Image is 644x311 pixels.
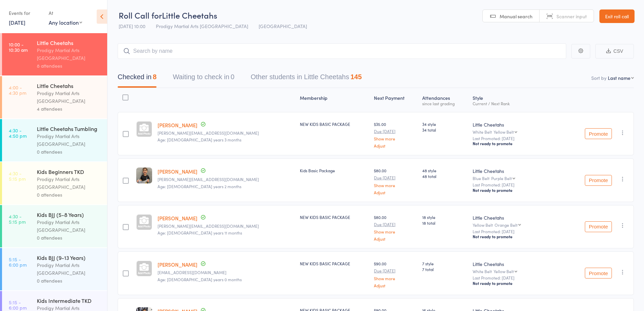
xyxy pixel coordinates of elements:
button: Promote [585,221,612,232]
time: 4:30 - 5:15 pm [9,214,26,224]
span: [DATE] 10:00 [119,23,145,29]
a: [PERSON_NAME] [158,168,197,175]
a: Exit roll call [599,9,635,23]
div: Any location [49,19,82,26]
span: 18 total [422,220,467,226]
div: Little Cheetahs [473,214,562,221]
small: Due [DATE] [374,175,417,180]
span: 7 total [422,266,467,272]
div: Last name [608,74,630,81]
time: 5:15 - 6:00 pm [9,299,27,310]
button: Other students in Little Cheetahs145 [251,70,362,88]
div: White Belt [473,269,562,273]
a: Adjust [374,283,417,288]
a: Show more [374,183,417,187]
small: Due [DATE] [374,268,417,273]
div: Purple Belt [491,176,512,180]
div: Prodigy Martial Arts [GEOGRAPHIC_DATA] [37,46,101,62]
small: ArielleGerace@hotmail.com [158,270,294,275]
div: $80.00 [374,168,417,194]
time: 4:30 - 4:50 pm [9,128,27,138]
div: Yellow Belt [494,269,514,273]
a: Show more [374,136,417,141]
a: [PERSON_NAME] [158,215,197,222]
div: 0 attendees [37,191,101,199]
a: 4:30 -5:15 pmKids Beginners TKDProdigy Martial Arts [GEOGRAPHIC_DATA]0 attendees [2,162,107,204]
div: Membership [297,91,372,109]
div: Prodigy Martial Arts [GEOGRAPHIC_DATA] [37,175,101,191]
span: Scanner input [556,13,587,20]
div: Yellow Belt [494,130,514,134]
span: 48 total [422,173,467,179]
small: paul@ascongroup.com.au [158,224,294,228]
a: 4:00 -4:30 pmLittle CheetahsProdigy Martial Arts [GEOGRAPHIC_DATA]4 attendees [2,76,107,118]
div: Orange Belt [495,223,518,227]
input: Search by name [118,43,566,59]
small: Last Promoted: [DATE] [473,182,562,187]
span: Roll Call for [119,9,162,21]
div: 4 attendees [37,105,101,113]
span: Manual search [500,13,532,20]
div: Kids Beginners TKD [37,168,101,175]
div: Kids BJJ (5-8 Years) [37,211,101,218]
span: Little Cheetahs [162,9,217,21]
span: 34 total [422,127,467,133]
div: $35.00 [374,121,417,148]
small: Last Promoted: [DATE] [473,136,562,141]
small: Last Promoted: [DATE] [473,275,562,280]
small: paul@ascongroup.com.au [158,177,294,182]
div: Not ready to promote [473,141,562,146]
button: Checked in8 [118,70,157,88]
a: 5:15 -6:00 pmKids BJJ (9-13 Years)Prodigy Martial Arts [GEOGRAPHIC_DATA]0 attendees [2,248,107,290]
a: [PERSON_NAME] [158,121,197,129]
a: Show more [374,229,417,234]
small: Due [DATE] [374,222,417,227]
time: 4:00 - 4:30 pm [9,85,26,95]
small: Due [DATE] [374,129,417,134]
time: 4:30 - 5:15 pm [9,171,26,181]
div: NEW KIDS BASIC PACKAGE [300,214,369,220]
div: $90.00 [374,261,417,287]
div: Little Cheetahs [37,39,101,46]
a: [PERSON_NAME] [158,261,197,268]
img: image1706162120.png [136,168,152,183]
div: Kids BJJ (9-13 Years) [37,254,101,261]
div: Atten­dances [420,91,470,109]
div: NEW KIDS BASIC PACKAGE [300,261,369,266]
button: Waiting to check in0 [173,70,234,88]
div: Not ready to promote [473,234,562,239]
span: 48 style [422,168,467,173]
span: Age: [DEMOGRAPHIC_DATA] years 11 months [158,230,242,236]
div: Kids Intermediate TKD [37,297,101,304]
div: 0 attendees [37,277,101,285]
span: 18 style [422,214,467,220]
span: Age: [DEMOGRAPHIC_DATA] years 0 months [158,276,242,282]
div: Style [470,91,565,109]
a: 10:00 -10:30 amLittle CheetahsProdigy Martial Arts [GEOGRAPHIC_DATA]8 attendees [2,33,107,75]
div: Not ready to promote [473,187,562,193]
div: 145 [351,73,362,81]
span: Age: [DEMOGRAPHIC_DATA] years 3 months [158,137,241,142]
span: 7 style [422,261,467,266]
a: Adjust [374,190,417,195]
div: Yellow Belt [473,223,562,227]
div: Events for [9,7,42,19]
div: Blue Belt [473,176,562,180]
div: Prodigy Martial Arts [GEOGRAPHIC_DATA] [37,261,101,277]
div: NEW KIDS BASIC PACKAGE [300,121,369,127]
a: 4:30 -4:50 pmLittle Cheetahs TumblingProdigy Martial Arts [GEOGRAPHIC_DATA]0 attendees [2,119,107,161]
div: Prodigy Martial Arts [GEOGRAPHIC_DATA] [37,89,101,105]
a: 4:30 -5:15 pmKids BJJ (5-8 Years)Prodigy Martial Arts [GEOGRAPHIC_DATA]0 attendees [2,205,107,247]
a: Adjust [374,237,417,241]
div: Little Cheetahs [37,82,101,89]
div: Next Payment [371,91,420,109]
div: Prodigy Martial Arts [GEOGRAPHIC_DATA] [37,218,101,234]
div: Little Cheetahs [473,261,562,267]
span: Age: [DEMOGRAPHIC_DATA] years 2 months [158,183,241,189]
small: Last Promoted: [DATE] [473,229,562,234]
span: Prodigy Martial Arts [GEOGRAPHIC_DATA] [156,23,248,29]
button: Promote [585,128,612,139]
button: Promote [585,175,612,186]
div: Little Cheetahs [473,168,562,174]
button: Promote [585,268,612,279]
